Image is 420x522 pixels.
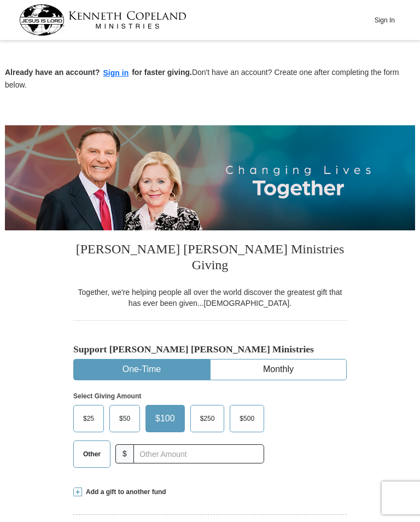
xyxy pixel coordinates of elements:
h5: Support [PERSON_NAME] [PERSON_NAME] Ministries [73,344,347,355]
button: One-Time [74,359,209,380]
p: Don't have an account? Create one after completing the form below. [5,67,415,90]
h3: [PERSON_NAME] [PERSON_NAME] Ministries Giving [73,230,347,287]
button: Sign In [368,11,401,28]
span: $ [115,444,134,463]
span: $50 [114,410,136,427]
strong: Select Giving Amount [73,392,141,400]
span: Add a gift to another fund [82,488,166,497]
span: $500 [234,410,260,427]
button: Monthly [211,359,346,380]
img: kcm-header-logo.svg [19,4,186,36]
span: $25 [78,410,100,427]
div: Together, we're helping people all over the world discover the greatest gift that has ever been g... [73,287,347,309]
span: Other [78,446,106,462]
span: $100 [150,410,180,427]
input: Other Amount [133,444,264,463]
span: $250 [195,410,220,427]
button: Sign in [100,67,132,79]
strong: Already have an account? for faster giving. [5,68,192,77]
